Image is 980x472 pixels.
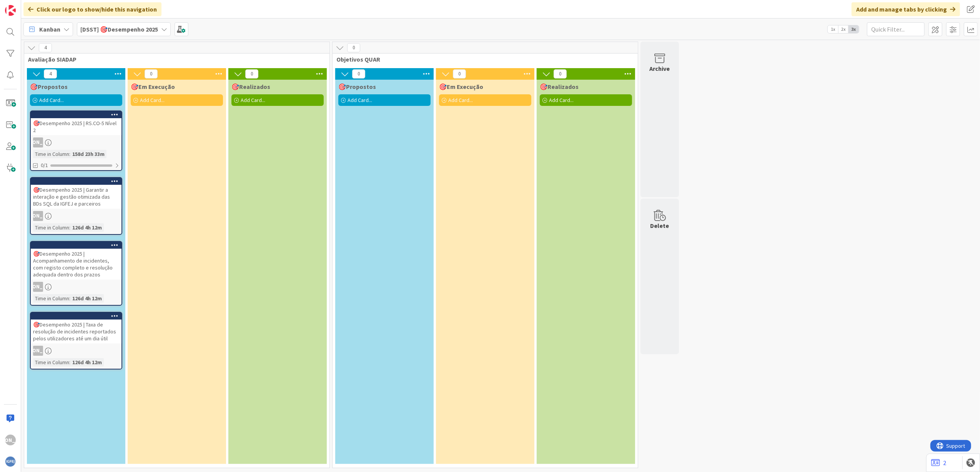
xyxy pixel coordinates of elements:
span: 0/1 [41,161,48,169]
div: 🎯Desempenho 2025 | Acompanhamento de incidentes, com registo completo e resolução adequada dentro... [31,249,121,280]
span: 🎯Realizados [540,83,579,90]
div: 🎯Desempenho 2025 | RS.CO-5 Nível 2 [31,111,121,135]
span: : [69,294,70,303]
span: 4 [39,43,52,52]
div: [PERSON_NAME] [31,282,121,292]
div: [PERSON_NAME] [31,346,121,356]
div: Delete [651,221,669,230]
span: 0 [554,69,567,79]
span: Avaliação SIADAP [28,55,320,63]
span: Add Card... [140,97,165,104]
div: 🎯Desempenho 2025 | Taxa de resolução de incidentes reportados pelos utilizadores até um dia útil [31,313,121,343]
div: Time in Column [33,150,69,158]
img: Visit kanbanzone.com [5,5,16,16]
span: : [69,358,70,367]
span: 🎯Realizados [231,83,270,90]
span: Add Card... [448,97,473,104]
span: Add Card... [39,97,64,104]
div: [PERSON_NAME] [33,137,43,147]
span: 🎯Em Execução [439,83,483,90]
div: Time in Column [33,294,69,303]
span: : [69,150,70,158]
span: : [69,223,70,232]
div: [PERSON_NAME] [33,346,43,356]
div: [PERSON_NAME] [33,282,43,292]
a: 2 [931,458,946,467]
span: Add Card... [348,97,372,104]
span: 0 [145,69,158,79]
div: 🎯Desempenho 2025 | Garantir a interação e gestão otimizada das BDs SQL da IGFEJ e parceiros [31,178,121,209]
span: Add Card... [549,97,574,104]
a: 🎯Desempenho 2025 | Taxa de resolução de incidentes reportados pelos utilizadores até um dia útil[... [30,312,122,370]
span: 3x [849,25,859,33]
div: [PERSON_NAME] [31,137,121,147]
b: [DSST] 🎯Desempenho 2025 [80,25,158,33]
div: Add and manage tabs by clicking [852,2,960,16]
span: Objetivos QUAR [336,55,628,63]
span: Kanban [39,25,60,34]
a: 🎯Desempenho 2025 | RS.CO-5 Nível 2[PERSON_NAME]Time in Column:158d 23h 33m0/1 [30,110,122,171]
a: 🎯Desempenho 2025 | Garantir a interação e gestão otimizada das BDs SQL da IGFEJ e parceiros[PERSO... [30,177,122,235]
span: 2x [838,25,849,33]
span: 🎯Propostos [338,83,376,90]
span: 🎯Em Execução [131,83,175,90]
div: Time in Column [33,223,69,232]
div: [PERSON_NAME] [33,211,43,221]
span: 0 [245,69,258,79]
input: Quick Filter... [867,22,925,36]
span: 0 [352,69,365,79]
div: 🎯Desempenho 2025 | Acompanhamento de incidentes, com registo completo e resolução adequada dentro... [31,242,121,280]
img: avatar [5,456,16,467]
span: 4 [44,69,57,79]
div: Archive [650,64,670,73]
div: 126d 4h 12m [70,294,104,303]
span: 0 [347,43,360,52]
span: 0 [453,69,466,79]
div: 🎯Desempenho 2025 | Garantir a interação e gestão otimizada das BDs SQL da IGFEJ e parceiros [31,185,121,209]
div: 126d 4h 12m [70,358,104,367]
div: 158d 23h 33m [70,150,106,158]
span: Support [16,1,35,10]
div: 🎯Desempenho 2025 | RS.CO-5 Nível 2 [31,118,121,135]
div: 126d 4h 12m [70,223,104,232]
div: [PERSON_NAME] [31,211,121,221]
span: Add Card... [241,97,265,104]
div: [PERSON_NAME] [5,435,16,445]
span: 🎯Propostos [30,83,68,90]
a: 🎯Desempenho 2025 | Acompanhamento de incidentes, com registo completo e resolução adequada dentro... [30,241,122,306]
div: 🎯Desempenho 2025 | Taxa de resolução de incidentes reportados pelos utilizadores até um dia útil [31,320,121,343]
div: Time in Column [33,358,69,367]
span: 1x [828,25,838,33]
div: Click our logo to show/hide this navigation [23,2,161,16]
